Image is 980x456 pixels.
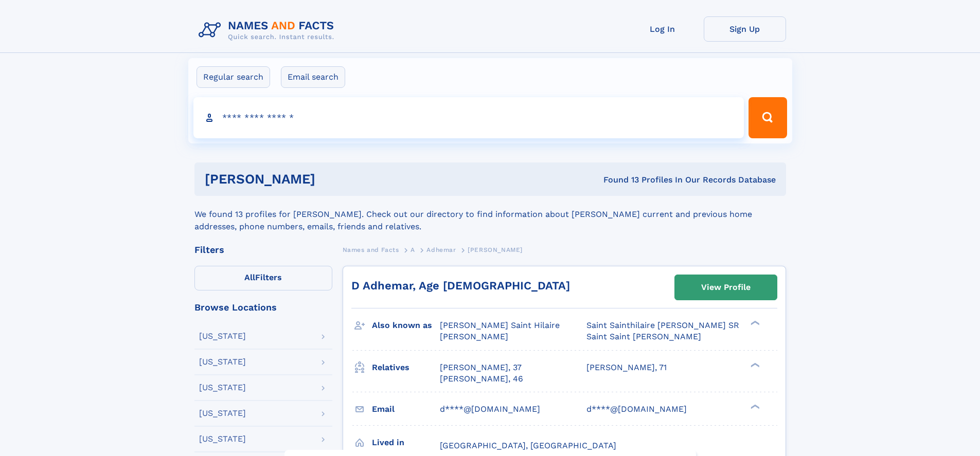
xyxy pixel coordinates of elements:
[426,246,456,253] span: Adhemar
[459,174,776,186] div: Found 13 Profiles In Our Records Database
[675,275,777,300] a: View Profile
[199,332,246,340] div: [US_STATE]
[199,435,246,443] div: [US_STATE]
[194,245,332,254] div: Filters
[468,246,523,253] span: [PERSON_NAME]
[701,276,751,299] div: View Profile
[194,266,332,290] label: Filters
[193,97,744,138] input: search input
[197,66,270,88] label: Regular search
[411,246,415,253] span: A
[351,279,570,292] a: D Adhemar, Age [DEMOGRAPHIC_DATA]
[586,320,739,330] span: Saint Sainthilaire [PERSON_NAME] SR
[199,409,246,417] div: [US_STATE]
[440,362,522,373] a: [PERSON_NAME], 37
[749,97,787,138] button: Search Button
[411,243,415,256] a: A
[281,66,345,88] label: Email search
[372,317,440,334] h3: Also known as
[372,359,440,376] h3: Relatives
[586,362,667,373] a: [PERSON_NAME], 71
[748,320,760,326] div: ❯
[621,16,704,42] a: Log In
[440,373,523,385] a: [PERSON_NAME], 46
[426,243,456,256] a: Adhemar
[748,361,760,368] div: ❯
[194,196,786,233] div: We found 13 profiles for [PERSON_NAME]. Check out our directory to find information about [PERSON...
[205,173,459,186] h1: [PERSON_NAME]
[440,320,560,330] span: [PERSON_NAME] Saint Hilaire
[748,403,760,410] div: ❯
[440,441,616,450] span: [GEOGRAPHIC_DATA], [GEOGRAPHIC_DATA]
[704,16,786,42] a: Sign Up
[194,303,332,312] div: Browse Locations
[440,332,508,341] span: [PERSON_NAME]
[194,16,343,44] img: Logo Names and Facts
[372,400,440,418] h3: Email
[586,332,701,341] span: Saint Saint [PERSON_NAME]
[199,358,246,366] div: [US_STATE]
[372,434,440,451] h3: Lived in
[343,243,399,256] a: Names and Facts
[244,272,255,282] span: All
[199,384,246,392] div: [US_STATE]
